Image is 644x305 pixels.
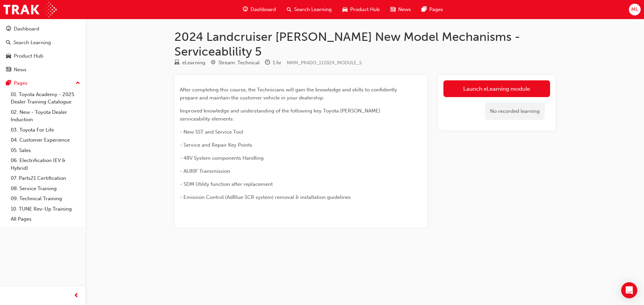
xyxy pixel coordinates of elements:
a: 10. TUNE Rev-Up Training [8,204,83,214]
a: Product Hub [3,50,83,62]
h1: 2024 Landcruiser [PERSON_NAME] New Model Mechanisms - Serviceablility 5 [174,29,555,59]
div: eLearning [182,59,205,67]
span: - Emission Control (AdBlue SCR system) removal & installation guidelines [180,194,351,200]
span: pages-icon [422,5,427,14]
a: All Pages [8,214,83,224]
span: clock-icon [265,60,270,66]
span: News [398,6,411,13]
div: Stream: Technical [218,59,260,67]
span: learningResourceType_ELEARNING-icon [174,60,179,66]
a: News [3,64,83,76]
div: News [14,66,26,74]
span: target-icon [211,60,216,66]
button: Pages [3,77,83,89]
div: Duration [265,59,281,67]
span: Improved knowledge and understanding of the following key Toyota [PERSON_NAME] serviceability ele... [180,108,382,122]
span: guage-icon [243,5,248,14]
div: Search Learning [13,39,51,47]
img: Trak [3,2,57,17]
span: prev-icon [74,292,79,300]
a: Dashboard [3,23,83,35]
a: 03. Toyota For Life [8,125,83,135]
span: - AL80F Transmission [180,168,230,174]
a: 07. Parts21 Certification [8,173,83,183]
div: Product Hub [14,52,43,60]
a: Search Learning [3,36,83,49]
div: Type [174,59,205,67]
span: pages-icon [6,80,11,86]
a: 05. Sales [8,145,83,156]
a: Launch eLearning module [443,80,550,97]
span: news-icon [6,67,11,73]
button: DashboardSearch LearningProduct HubNews [3,21,83,77]
span: After completing this course, the Technicians will gain the knowledge and skills to confidently p... [180,87,398,101]
div: Open Intercom Messenger [621,282,637,298]
span: Dashboard [251,6,276,13]
a: search-iconSearch Learning [281,3,337,16]
div: 1 hr [273,59,281,67]
a: 02. New - Toyota Dealer Induction [8,107,83,125]
span: up-icon [75,79,80,88]
span: Search Learning [294,6,332,13]
span: news-icon [390,5,395,14]
span: Product Hub [350,6,380,13]
div: Dashboard [14,25,39,33]
span: - SDM Utility function after replacement [180,181,273,187]
div: Pages [14,79,28,87]
span: Learning resource code [287,60,362,66]
a: 01. Toyota Academy - 2025 Dealer Training Catalogue [8,89,83,107]
span: - 48V System components Handling [180,155,264,161]
span: car-icon [342,5,347,14]
div: No recorded learning [485,102,545,120]
a: 04. Customer Experience [8,135,83,145]
a: 06. Electrification (EV & Hybrid) [8,155,83,173]
span: Pages [429,6,443,13]
button: ML [629,4,641,15]
div: Stream [211,59,260,67]
a: 09. Technical Training [8,194,83,204]
span: search-icon [6,40,11,46]
a: 08. Service Training [8,183,83,194]
a: guage-iconDashboard [237,3,281,16]
span: - Service and Repair Key Points [180,142,252,148]
a: car-iconProduct Hub [337,3,385,16]
span: ML [631,6,638,13]
a: pages-iconPages [416,3,448,16]
a: news-iconNews [385,3,416,16]
span: car-icon [6,53,11,59]
span: search-icon [287,5,291,14]
span: - New SST and Service Tool [180,129,243,135]
span: guage-icon [6,26,11,32]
